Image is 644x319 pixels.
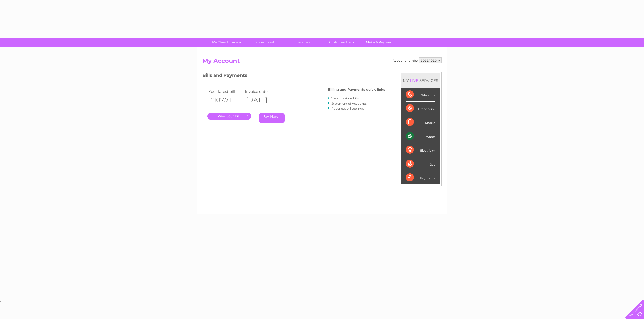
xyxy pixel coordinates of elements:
th: £107.71 [207,95,244,105]
a: My Clear Business [206,38,248,47]
div: Broadband [406,102,435,115]
a: Services [283,38,324,47]
td: Your latest bill [207,88,244,95]
div: LIVE [409,78,419,83]
a: My Account [244,38,286,47]
a: Statement of Accounts [331,102,367,105]
td: Invoice date [244,88,280,95]
div: Telecoms [406,88,435,102]
h2: My Account [202,57,442,67]
div: Payments [406,171,435,184]
a: Customer Help [321,38,362,47]
a: Make A Payment [359,38,400,47]
a: View previous bills [331,96,359,100]
th: [DATE] [244,95,280,105]
div: MY SERVICES [401,73,440,88]
h3: Bills and Payments [202,72,385,81]
a: Paperless bill settings [331,107,364,110]
a: . [207,113,251,120]
div: Gas [406,157,435,171]
div: Account number [393,57,442,63]
a: Pay Here [259,113,285,123]
div: Electricity [406,143,435,157]
div: Water [406,129,435,143]
div: Mobile [406,115,435,129]
h4: Billing and Payments quick links [328,88,385,91]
